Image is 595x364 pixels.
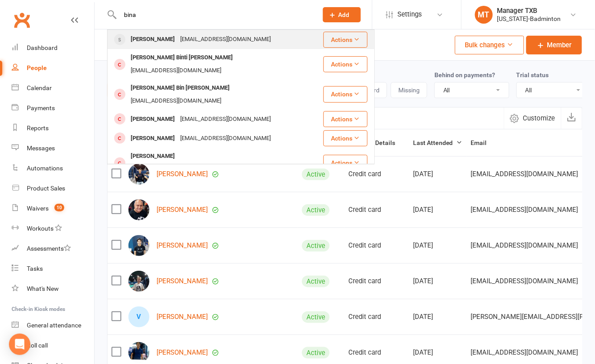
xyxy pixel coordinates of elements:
div: Active [302,169,330,180]
button: Actions [323,130,368,146]
div: General attendance [27,322,81,329]
button: Actions [323,86,368,102]
a: [PERSON_NAME] [157,349,208,356]
button: Actions [323,32,368,48]
div: MT [475,6,493,24]
span: Last Attended [413,139,463,146]
div: People [27,64,47,71]
a: Assessments [12,239,94,259]
button: Last Attended [413,137,463,148]
button: Actions [323,155,368,171]
button: Add [323,7,361,22]
a: [PERSON_NAME] [157,170,208,178]
span: [EMAIL_ADDRESS][DOMAIN_NAME] [471,273,578,290]
img: Tony [128,271,149,292]
div: Active [302,276,330,287]
div: [EMAIL_ADDRESS][DOMAIN_NAME] [178,132,273,145]
div: Credit card [348,277,405,285]
div: [EMAIL_ADDRESS][DOMAIN_NAME] [128,64,224,77]
div: Reports [27,124,49,132]
div: Credit card [348,170,405,178]
label: Trial status [516,71,549,79]
a: [PERSON_NAME] [157,277,208,285]
a: What's New [12,279,94,299]
div: Tasks [27,265,43,272]
div: Payments [27,104,55,112]
span: 10 [54,204,64,211]
a: Payments [12,98,94,118]
div: Dashboard [27,44,58,51]
span: Add [339,11,350,18]
span: Member [547,40,572,50]
img: Jiin [128,164,149,185]
button: Payment Details [348,137,405,148]
div: Active [302,311,330,323]
div: Active [302,347,330,359]
div: Credit card [348,313,405,321]
button: Actions [323,111,368,127]
a: General attendance kiosk mode [12,315,94,335]
span: [EMAIL_ADDRESS][DOMAIN_NAME] [471,165,578,182]
div: Active [302,240,330,252]
a: [PERSON_NAME] [157,242,208,249]
div: Roll call [27,342,48,349]
span: Customize [523,113,555,124]
span: [EMAIL_ADDRESS][DOMAIN_NAME] [471,344,578,361]
a: Product Sales [12,178,94,199]
button: Email [471,137,497,148]
div: Calendar [27,84,52,91]
span: [EMAIL_ADDRESS][DOMAIN_NAME] [471,237,578,254]
div: [DATE] [413,277,463,285]
a: Calendar [12,78,94,98]
div: [DATE] [413,206,463,214]
div: [EMAIL_ADDRESS][DOMAIN_NAME] [178,33,273,46]
div: Open Intercom Messenger [9,334,30,355]
button: Missing [391,82,427,98]
div: Waivers [27,205,49,212]
div: Credit card [348,206,405,214]
a: Dashboard [12,38,94,58]
div: [EMAIL_ADDRESS][DOMAIN_NAME] [128,95,224,108]
div: [PERSON_NAME] Binti [PERSON_NAME] [128,51,236,64]
a: [PERSON_NAME] [157,313,208,321]
div: Credit card [348,242,405,249]
img: Minh [128,342,149,363]
a: Reports [12,118,94,138]
div: [PERSON_NAME] [128,33,178,46]
a: Member [526,36,582,54]
a: Tasks [12,259,94,279]
div: Active [302,204,330,216]
div: Manager TXB [497,7,561,15]
div: [DATE] [413,349,463,356]
span: [EMAIL_ADDRESS][DOMAIN_NAME] [471,201,578,218]
div: [US_STATE]-Badminton [497,15,561,23]
div: Automations [27,165,63,172]
div: [PERSON_NAME] [128,150,178,163]
button: Customize [504,108,561,129]
span: Settings [397,4,422,25]
div: [DATE] [413,242,463,249]
a: Waivers 10 [12,199,94,219]
a: Workouts [12,219,94,239]
label: Behind on payments? [434,71,496,79]
div: [PERSON_NAME] [128,132,178,145]
img: Jeff [128,235,149,256]
div: Credit card [348,349,405,356]
div: [DATE] [413,170,463,178]
a: People [12,58,94,78]
a: Messages [12,138,94,158]
a: Clubworx [11,9,33,31]
span: Email [471,139,497,146]
button: Actions [323,56,368,72]
div: Venkat [128,306,149,327]
div: [DATE] [413,313,463,321]
span: Payment Details [348,139,405,146]
a: Roll call [12,335,94,356]
div: [PERSON_NAME] [128,113,178,126]
div: Assessments [27,245,71,252]
img: Kanti [128,199,149,220]
a: [PERSON_NAME] [157,206,208,214]
div: [PERSON_NAME][EMAIL_ADDRESS][PERSON_NAME][DOMAIN_NAME] [128,163,310,176]
input: Search... [117,8,311,21]
div: Product Sales [27,185,65,192]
